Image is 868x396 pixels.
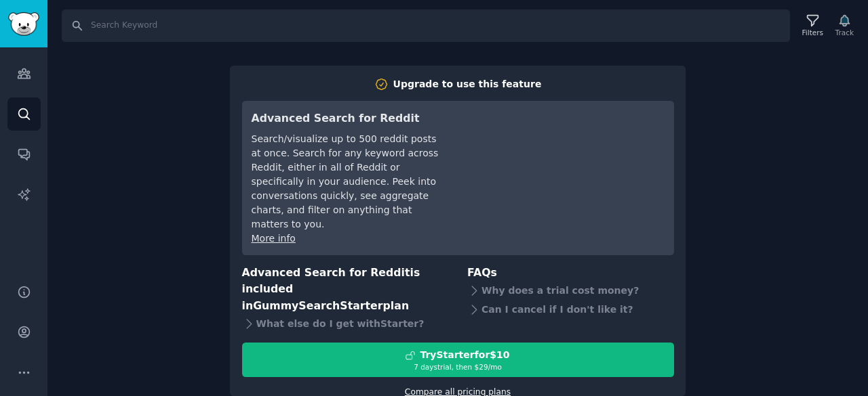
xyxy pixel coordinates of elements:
[252,110,442,127] h3: Advanced Search for Reddit
[253,299,382,312] span: GummySearch Starter
[243,362,673,372] div: 7 days trial, then $ 29 /mo
[461,110,665,212] iframe: YouTube video player
[62,9,790,42] input: Search Keyword
[467,265,674,282] h3: FAQs
[420,348,509,362] div: Try Starter for $10
[467,300,674,319] div: Can I cancel if I don't like it?
[242,265,449,315] h3: Advanced Search for Reddit is included in plan
[467,281,674,300] div: Why does a trial cost money?
[802,28,823,37] div: Filters
[8,12,39,36] img: GummySearch logo
[393,77,542,91] div: Upgrade to use this feature
[242,314,449,333] div: What else do I get with Starter ?
[252,132,442,232] div: Search/visualize up to 500 reddit posts at once. Search for any keyword across Reddit, either in ...
[242,343,674,377] button: TryStarterfor$107 daystrial, then $29/mo
[252,233,296,244] a: More info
